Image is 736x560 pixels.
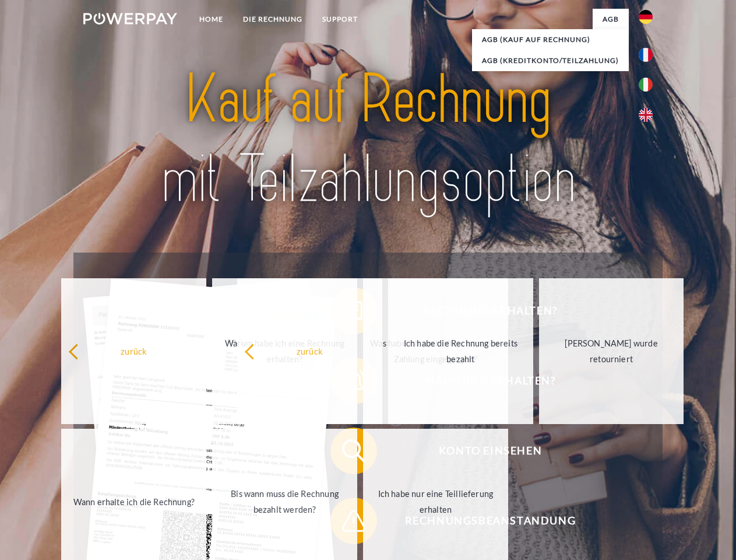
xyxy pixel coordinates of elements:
[244,343,375,359] div: zurück
[546,335,677,367] div: [PERSON_NAME] wurde retourniert
[68,343,199,359] div: zurück
[593,9,629,30] a: agb
[472,50,629,71] a: AGB (Kreditkonto/Teilzahlung)
[312,9,368,30] a: SUPPORT
[639,10,653,24] img: de
[472,29,629,50] a: AGB (Kauf auf Rechnung)
[68,494,199,509] div: Wann erhalte ich die Rechnung?
[233,9,312,30] a: DIE RECHNUNG
[370,486,501,517] div: Ich habe nur eine Teillieferung erhalten
[219,486,350,517] div: Bis wann muss die Rechnung bezahlt werden?
[395,335,526,367] div: Ich habe die Rechnung bereits bezahlt
[111,56,625,223] img: title-powerpay_de.svg
[639,108,653,122] img: en
[639,48,653,62] img: fr
[189,9,233,30] a: Home
[639,78,653,92] img: it
[83,13,177,24] img: logo-powerpay-white.svg
[219,335,350,367] div: Warum habe ich eine Rechnung erhalten?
